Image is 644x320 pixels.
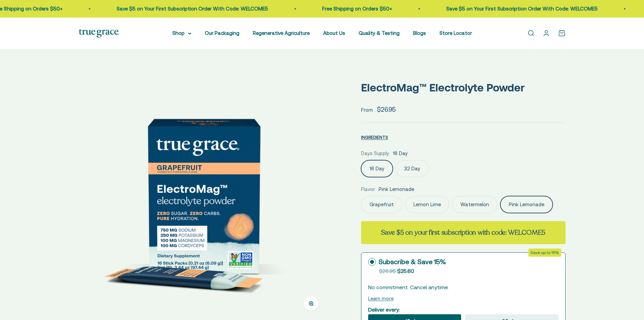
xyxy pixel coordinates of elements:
[359,30,400,36] a: Quality & Testing
[393,149,408,157] span: 16 Day
[361,135,388,140] span: INGREDIENTS
[379,185,414,193] span: Pink Lemonade
[361,106,373,114] span: From
[439,30,472,36] a: Store Locator
[381,228,545,237] strong: Save $5 on your first subscription with code: WELCOME5
[361,79,566,96] p: ElectroMag™ Electrolyte Powder
[413,30,426,36] a: Blogs
[361,185,376,193] legend: Flavor:
[323,30,345,36] a: About Us
[253,30,310,36] a: Regenerative Agriculture
[205,30,239,36] a: Our Packaging
[172,29,191,37] summary: Shop
[361,149,390,157] legend: Days Supply:
[429,5,580,13] p: Save $5 on Your First Subscription Order With Code: WELCOME5
[361,133,388,141] button: INGREDIENTS
[305,6,375,12] a: Free Shipping on Orders $50+
[377,104,396,114] sale-price: $26.95
[99,5,251,13] p: Save $5 on Your First Subscription Order With Code: WELCOME5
